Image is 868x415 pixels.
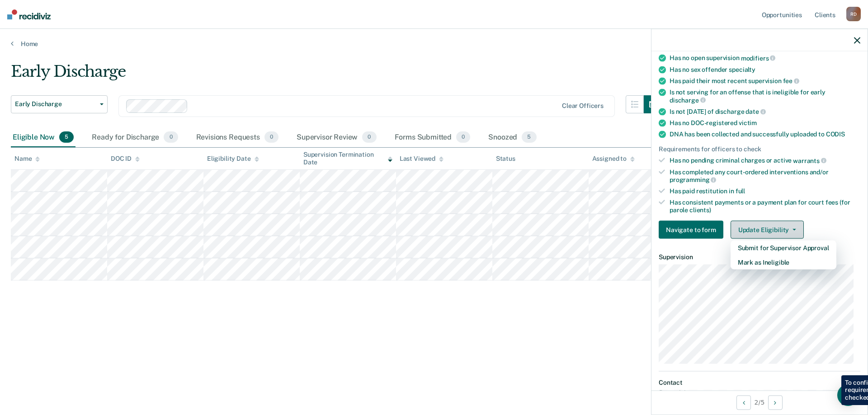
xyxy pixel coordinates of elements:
[15,100,96,108] span: Early Discharge
[659,221,727,239] a: Navigate to form link
[659,145,860,153] div: Requirements for officers to check
[11,62,662,88] div: Early Discharge
[659,379,860,387] dt: Contact
[670,54,860,62] div: Has no open supervision
[264,131,278,143] span: 0
[295,128,378,148] div: Supervisor Review
[592,155,635,163] div: Assigned to
[670,89,860,104] div: Is not serving for an offense that is ineligible for early
[768,395,783,410] button: Next Opportunity
[670,65,860,73] div: Has no sex offender
[562,102,604,110] div: Clear officers
[670,157,860,165] div: Has no pending criminal charges or active
[303,151,392,166] div: Supervision Termination Date
[486,128,538,148] div: Snoozed
[670,176,716,183] span: programming
[670,107,860,116] div: Is not [DATE] of discharge
[736,187,745,195] span: full
[194,128,280,148] div: Revisions Requests
[731,241,836,255] button: Submit for Supervisor Approval
[207,155,259,163] div: Eligibility Date
[745,108,765,115] span: date
[670,168,860,183] div: Has completed any court-ordered interventions and/or
[393,128,472,148] div: Forms Submitted
[729,65,755,73] span: specialty
[670,77,860,85] div: Has paid their most recent supervision
[362,131,376,143] span: 0
[11,128,75,148] div: Eligible Now
[659,253,860,261] dt: Supervision
[731,221,804,239] button: Update Eligibility
[731,255,836,270] button: Mark as Ineligible
[741,54,776,61] span: modifiers
[7,9,51,19] img: Recidiviz
[111,155,140,163] div: DOC ID
[651,390,868,414] div: 2 / 5
[783,77,799,84] span: fee
[670,187,860,195] div: Has paid restitution in
[689,206,711,213] span: clients)
[739,119,757,126] span: victim
[456,131,470,143] span: 0
[793,157,826,164] span: warrants
[670,131,860,138] div: DNA has been collected and successfully uploaded to
[670,96,706,103] span: discharge
[670,119,860,127] div: Has no DOC-registered
[846,7,861,21] div: R D
[14,155,40,163] div: Name
[164,131,178,143] span: 0
[400,155,443,163] div: Last Viewed
[90,128,179,148] div: Ready for Discharge
[736,395,751,410] button: Previous Opportunity
[670,198,860,214] div: Has consistent payments or a payment plan for court fees (for parole
[11,40,857,48] a: Home
[659,221,723,239] button: Navigate to form
[59,131,74,143] span: 5
[826,131,845,138] span: CODIS
[837,384,859,406] div: Open Intercom Messenger
[522,131,536,143] span: 5
[496,155,515,163] div: Status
